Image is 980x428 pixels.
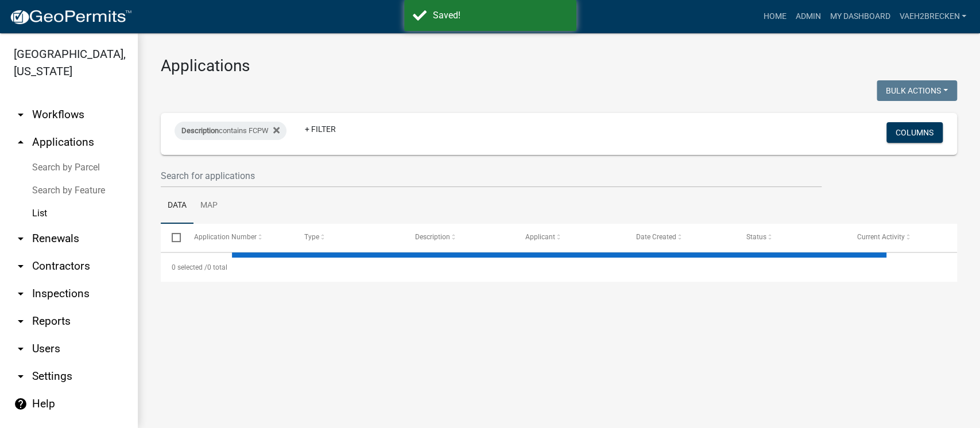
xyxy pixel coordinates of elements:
i: arrow_drop_up [14,135,28,149]
a: My Dashboard [825,6,894,28]
a: vaeh2Brecken [894,6,971,28]
span: Status [746,233,766,241]
datatable-header-cell: Type [293,224,404,251]
datatable-header-cell: Status [735,224,846,251]
i: help [14,397,28,411]
datatable-header-cell: Current Activity [846,224,956,251]
a: Admin [791,6,825,28]
span: Applicant [525,233,555,241]
a: Home [758,6,791,28]
span: Date Created [636,233,676,241]
a: Data [161,188,193,224]
i: arrow_drop_down [14,342,28,356]
span: Current Activity [857,233,905,241]
span: 0 selected / [172,263,207,271]
a: Map [193,188,224,224]
i: arrow_drop_down [14,232,28,246]
datatable-header-cell: Select [161,224,183,251]
div: Saved! [433,9,568,22]
datatable-header-cell: Application Number [183,224,293,251]
i: arrow_drop_down [14,287,28,301]
i: arrow_drop_down [14,369,28,383]
button: Columns [886,122,943,143]
datatable-header-cell: Applicant [514,224,625,251]
div: contains FCPW [175,122,286,140]
div: 0 total [161,253,957,282]
input: Search for applications [161,164,822,188]
span: Type [304,233,319,241]
a: + Filter [296,119,345,139]
h3: Applications [161,56,957,76]
i: arrow_drop_down [14,314,28,328]
span: Description [181,126,219,135]
button: Bulk Actions [877,80,957,101]
span: Application Number [194,233,257,241]
i: arrow_drop_down [14,259,28,273]
datatable-header-cell: Description [404,224,514,251]
i: arrow_drop_down [14,108,28,122]
span: Description [415,233,450,241]
datatable-header-cell: Date Created [625,224,735,251]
